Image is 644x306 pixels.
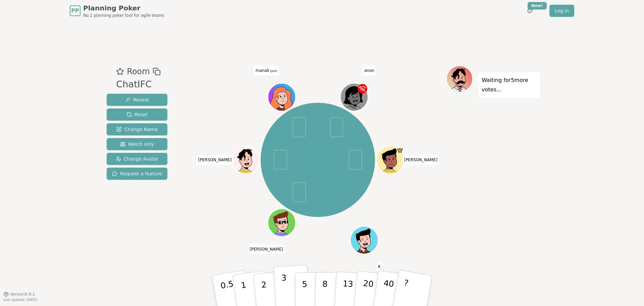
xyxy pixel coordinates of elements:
span: Click to change your name [402,155,439,165]
button: New! [524,5,536,17]
span: Last updated: [DATE] [3,298,38,302]
button: Request a feature [107,168,167,180]
span: Reveal [125,96,149,103]
span: No.1 planning poker tool for agile teams [83,13,164,18]
span: Click to change your name [376,262,382,271]
div: ChatIFC [116,78,160,91]
button: Watch only [107,138,167,150]
span: Click to change your name [254,66,279,75]
span: Reset [126,111,148,118]
span: Click to change your name [197,155,233,165]
button: Change Avatar [107,153,167,165]
button: Version0.9.2 [3,292,35,297]
span: Click to change your name [248,244,285,254]
button: Change Name [107,123,167,135]
span: Planning Poker [83,3,164,13]
a: PPPlanning PokerNo.1 planning poker tool for agile teams [70,3,164,18]
span: Request a feature [112,170,162,177]
p: Waiting for 5 more votes... [482,76,537,94]
span: Change Name [116,126,158,133]
button: Add as favourite [116,65,124,78]
button: Reset [107,108,167,121]
span: Change Avatar [116,156,159,162]
span: Version 0.9.2 [10,292,35,297]
span: PP [71,7,79,15]
span: Prakhar is the host [396,147,404,154]
span: Click to change your name [363,66,376,75]
button: Reveal [107,94,167,106]
span: Room [127,65,150,78]
button: Click to change your avatar [269,84,295,110]
a: Log in [549,5,574,17]
span: Watch only [120,141,154,147]
span: (you) [269,70,277,73]
div: New! [528,2,547,9]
